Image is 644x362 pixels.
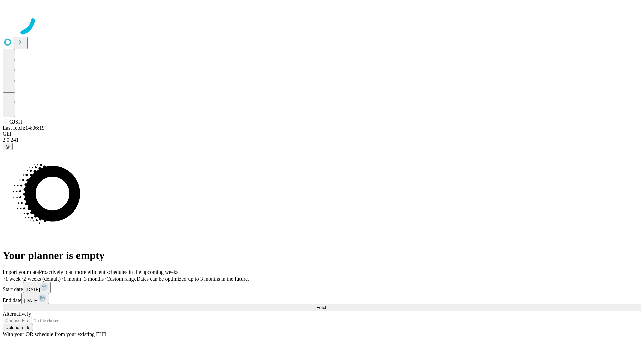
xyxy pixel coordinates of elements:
[3,311,31,317] span: Alternatively
[23,276,61,282] span: 2 weeks (default)
[21,293,49,304] button: [DATE]
[316,305,327,310] span: Fetch
[39,269,180,275] span: Proactively plan more efficient schedules in the upcoming weeks.
[137,276,249,282] span: Dates can be optimized up to 3 months in the future.
[5,144,10,149] span: @
[3,269,39,275] span: Import your data
[3,137,641,143] div: 2.0.241
[3,331,107,337] span: With your OR schedule from your existing EHR
[84,276,104,282] span: 3 months
[3,131,641,137] div: GEI
[3,282,641,293] div: Start date
[23,282,51,293] button: [DATE]
[24,298,38,303] span: [DATE]
[3,125,45,131] span: Last fetch: 14:06:19
[63,276,81,282] span: 1 month
[3,304,641,311] button: Fetch
[3,293,641,304] div: End date
[3,324,33,331] button: Upload a file
[26,287,40,292] span: [DATE]
[3,249,641,262] h1: Your planner is empty
[106,276,136,282] span: Custom range
[9,119,22,125] span: GJSH
[3,143,13,150] button: @
[5,276,21,282] span: 1 week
